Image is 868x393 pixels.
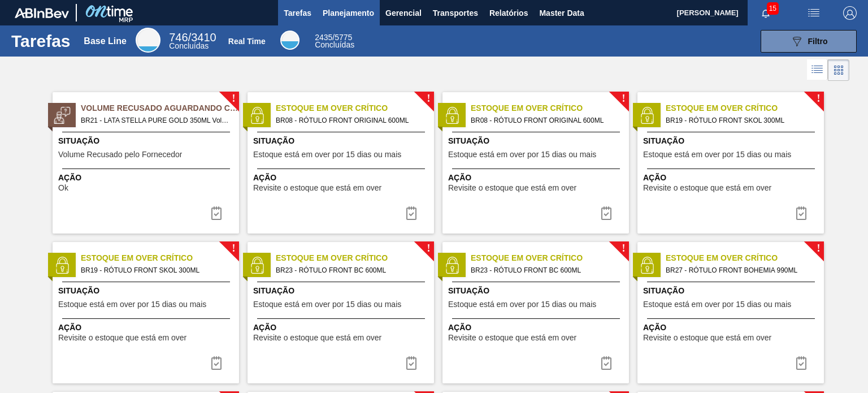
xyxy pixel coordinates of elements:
img: icon-task complete [405,206,418,220]
img: status [249,257,266,274]
button: icon-task complete [788,352,815,374]
span: Concluídas [169,41,209,50]
img: userActions [807,6,821,20]
span: Estoque está em over por 15 dias ou mais [448,150,596,159]
span: Volume Recusado Aguardando Ciência [81,102,239,114]
div: Completar tarefa: 29884258 [593,352,620,374]
div: Completar tarefa: 29884259 [788,352,815,374]
span: Ação [643,322,821,334]
div: Completar tarefa: 29884258 [398,352,425,374]
span: 2435 [315,33,332,42]
span: Concluídas [315,40,354,49]
h1: Tarefas [11,34,71,47]
span: Revisite o estoque que está em over [448,184,576,192]
span: Situação [643,285,821,297]
span: Ok [58,184,68,192]
button: icon-task complete [398,202,425,224]
span: ! [622,244,625,253]
span: ! [817,94,820,103]
button: icon-task complete [398,352,425,374]
button: Filtro [761,30,857,53]
span: Situação [58,135,236,147]
div: Base Line [136,28,160,53]
span: ! [232,94,235,103]
button: icon-task-complete [203,202,230,224]
span: Transportes [433,6,478,20]
span: ! [622,94,625,103]
button: icon-task complete [788,202,815,224]
img: status [639,257,656,274]
span: Revisite o estoque que está em over [253,184,381,192]
img: status [639,107,656,124]
div: Real Time [315,34,354,49]
div: Completar tarefa: 29884257 [788,202,815,224]
img: status [54,107,71,124]
img: icon-task complete [405,356,418,370]
span: Filtro [808,37,828,46]
span: Estoque em Over Crítico [81,252,239,264]
div: Real Time [280,31,300,50]
span: Ação [448,322,626,334]
img: icon-task complete [795,206,808,220]
span: ! [427,94,430,103]
span: Tarefas [284,6,311,20]
div: Real Time [228,37,266,46]
button: icon-task complete [593,352,620,374]
span: Ação [253,322,431,334]
span: Revisite o estoque que está em over [253,334,381,342]
div: Completar tarefa: 29883979 [203,202,230,224]
span: Planejamento [323,6,374,20]
img: status [444,107,461,124]
span: Relatórios [489,6,528,20]
button: icon-task complete [593,202,620,224]
span: Estoque em Over Crítico [666,102,824,114]
span: 15 [767,2,779,15]
span: Estoque está em over por 15 dias ou mais [643,150,791,159]
img: Logout [843,6,857,20]
span: BR08 - RÓTULO FRONT ORIGINAL 600ML [471,114,620,127]
img: icon-task-complete [210,206,223,220]
span: Situação [448,135,626,147]
img: icon-task complete [600,206,613,220]
div: Visão em Cards [828,59,849,81]
span: Estoque está em over por 15 dias ou mais [253,150,401,159]
span: Ação [58,172,236,184]
span: BR23 - RÓTULO FRONT BC 600ML [276,264,425,277]
span: Estoque está em over por 15 dias ou mais [448,300,596,309]
span: BR21 - LATA STELLA PURE GOLD 350ML Volume - 618837 [81,114,230,127]
span: Situação [448,285,626,297]
span: ! [817,244,820,253]
span: Gerencial [385,6,422,20]
span: BR19 - RÓTULO FRONT SKOL 300ML [81,264,230,277]
div: Visão em Lista [807,59,828,81]
span: Estoque está em over por 15 dias ou mais [253,300,401,309]
div: Base Line [169,33,216,50]
span: Revisite o estoque que está em over [58,334,186,342]
span: Estoque em Over Crítico [276,252,434,264]
span: Revisite o estoque que está em over [643,334,771,342]
div: Completar tarefa: 29884257 [203,352,230,374]
div: Base Line [84,36,127,46]
span: Revisite o estoque que está em over [643,184,771,192]
span: Ação [253,172,431,184]
span: ! [427,244,430,253]
span: BR23 - RÓTULO FRONT BC 600ML [471,264,620,277]
span: 746 [169,31,188,44]
span: ! [232,244,235,253]
span: Estoque em Over Crítico [471,102,629,114]
div: Completar tarefa: 29884256 [398,202,425,224]
span: Ação [58,322,236,334]
img: icon-task complete [795,356,808,370]
span: BR08 - RÓTULO FRONT ORIGINAL 600ML [276,114,425,127]
button: Notificações [748,5,784,21]
span: Situação [643,135,821,147]
img: icon-task complete [210,356,223,370]
span: Situação [253,135,431,147]
span: Situação [253,285,431,297]
span: Ação [448,172,626,184]
span: Estoque em Over Crítico [666,252,824,264]
span: Master Data [539,6,584,20]
span: Situação [58,285,236,297]
div: Completar tarefa: 29884256 [593,202,620,224]
span: / 5775 [315,33,352,42]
